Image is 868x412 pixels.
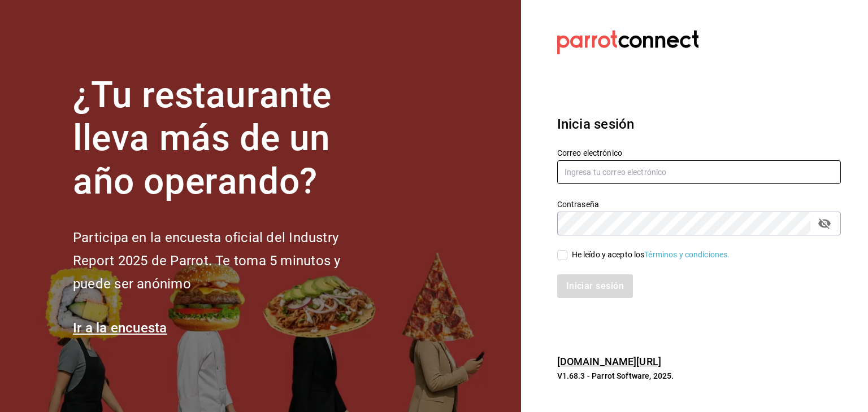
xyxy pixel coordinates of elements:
[557,114,841,134] h3: Inicia sesión
[557,160,841,184] input: Ingresa tu correo electrónico
[557,356,661,367] a: [DOMAIN_NAME][URL]
[73,74,378,204] h1: ¿Tu restaurante lleva más de un año operando?
[557,148,841,156] label: Correo electrónico
[557,370,841,382] p: V1.68.3 - Parrot Software, 2025.
[572,249,730,261] div: He leído y acepto los
[73,320,167,336] a: Ir a la encuesta
[557,200,841,208] label: Contraseña
[815,214,834,233] button: passwordField
[644,250,730,259] a: Términos y condiciones.
[73,226,378,295] h2: Participa en la encuesta oficial del Industry Report 2025 de Parrot. Te toma 5 minutos y puede se...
